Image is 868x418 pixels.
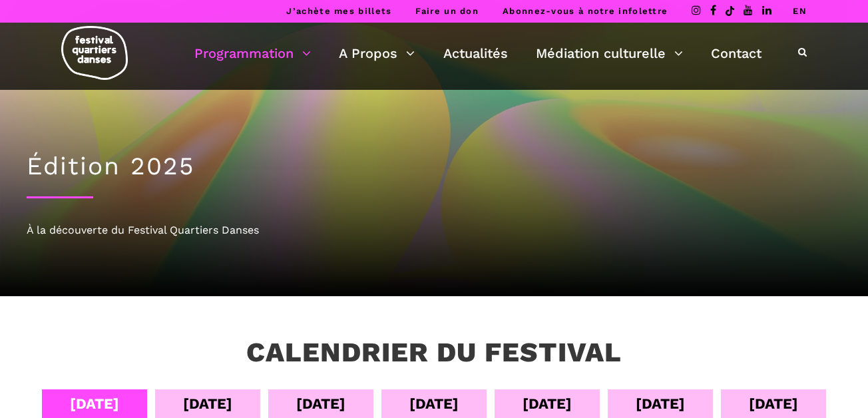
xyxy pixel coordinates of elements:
[70,392,119,415] div: [DATE]
[636,392,685,415] div: [DATE]
[183,392,232,415] div: [DATE]
[27,222,841,239] div: À la découverte du Festival Quartiers Danses
[409,392,459,415] div: [DATE]
[749,392,798,415] div: [DATE]
[61,26,128,80] img: logo-fqd-med
[536,42,683,65] a: Médiation culturelle
[246,336,622,369] h3: Calendrier du festival
[339,42,415,65] a: A Propos
[503,6,668,16] a: Abonnez-vous à notre infolettre
[523,392,572,415] div: [DATE]
[711,42,761,65] a: Contact
[793,6,807,16] a: EN
[296,392,345,415] div: [DATE]
[415,6,479,16] a: Faire un don
[27,152,841,181] h1: Édition 2025
[286,6,391,16] a: J’achète mes billets
[443,42,508,65] a: Actualités
[194,42,311,65] a: Programmation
